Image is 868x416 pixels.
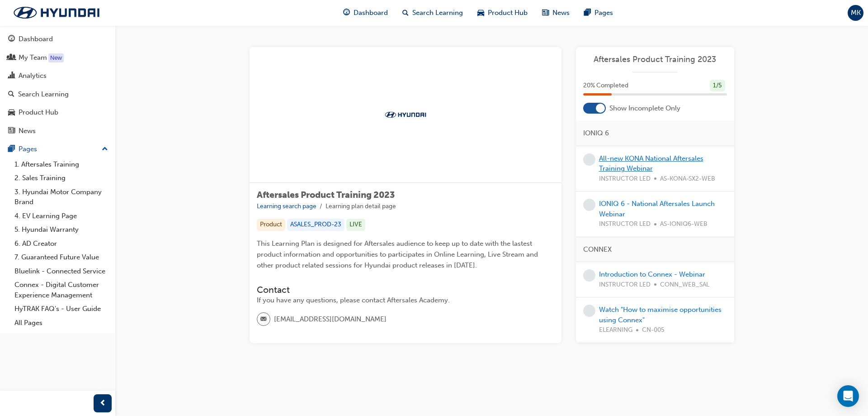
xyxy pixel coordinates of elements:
[274,314,387,325] span: [EMAIL_ADDRESS][DOMAIN_NAME]
[4,141,112,158] button: Pages
[11,278,112,302] a: Connex - Digital Customer Experience Management
[535,4,577,22] a: news-iconNews
[257,285,554,295] h3: Contact
[325,201,396,212] li: Learning plan detail page
[4,123,112,139] a: News
[851,8,861,18] span: MK
[257,219,285,231] div: Product
[395,4,470,22] a: search-iconSearch Learning
[8,54,15,62] span: people-icon
[11,209,112,223] a: 4. EV Learning Page
[583,81,628,91] span: 20 % Completed
[660,280,709,290] span: CONN_WEB_SAL
[19,34,53,44] div: Dashboard
[18,89,69,100] div: Search Learning
[583,153,595,166] span: learningRecordVerb_NONE-icon
[99,398,106,409] span: prev-icon
[19,71,47,81] div: Analytics
[542,7,549,19] span: news-icon
[8,145,15,153] span: pages-icon
[660,219,708,230] span: AS-IONIQ6-WEB
[8,72,15,80] span: chart-icon
[8,91,14,99] span: search-icon
[11,237,112,251] a: 6. AD Creator
[488,8,528,18] span: Product Hub
[583,199,595,211] span: learningRecordVerb_NONE-icon
[599,219,651,230] span: INSTRUCTOR LED
[48,53,64,62] div: Tooltip anchor
[8,127,15,135] span: news-icon
[599,270,705,278] a: Introduction to Connex - Webinar
[599,280,651,290] span: INSTRUCTOR LED
[583,54,727,65] a: Aftersales Product Training 2023
[599,174,651,184] span: INSTRUCTOR LED
[19,107,58,118] div: Product Hub
[343,7,350,19] span: guage-icon
[599,306,722,324] a: Watch "How to maximise opportunities using Connex"
[11,158,112,172] a: 1. Aftersales Training
[642,325,665,335] span: CN-005
[381,110,430,119] img: Trak
[11,223,112,237] a: 5. Hyundai Warranty
[584,7,591,19] span: pages-icon
[4,29,112,141] button: DashboardMy TeamAnalyticsSearch LearningProduct HubNews
[19,144,37,154] div: Pages
[609,103,680,114] span: Show Incomplete Only
[594,8,613,18] span: Pages
[4,67,112,84] a: Analytics
[19,126,36,136] div: News
[8,109,15,117] span: car-icon
[257,190,395,200] span: Aftersales Product Training 2023
[257,295,554,306] div: If you have any questions, please contact Aftersales Academy.
[11,302,112,316] a: HyTRAK FAQ's - User Guide
[336,4,395,22] a: guage-iconDashboard
[19,53,47,63] div: My Team
[287,219,344,231] div: ASALES_PROD-23
[8,35,15,43] span: guage-icon
[11,316,112,330] a: All Pages
[402,7,409,19] span: search-icon
[4,31,112,48] a: Dashboard
[583,269,595,282] span: learningRecordVerb_NONE-icon
[552,8,570,18] span: News
[260,314,267,325] span: email-icon
[354,8,388,18] span: Dashboard
[11,250,112,264] a: 7. Guaranteed Future Value
[5,3,108,22] img: Trak
[599,154,703,173] a: All-new KONA National Aftersales Training Webinar
[848,5,863,21] button: MK
[11,264,112,278] a: Bluelink - Connected Service
[583,128,609,139] span: IONIQ 6
[257,202,316,210] a: Learning search page
[660,174,715,184] span: AS-KONA-SX2-WEB
[710,80,725,92] div: 1 / 5
[102,143,108,155] span: up-icon
[412,8,463,18] span: Search Learning
[599,200,715,218] a: IONIQ 6 - National Aftersales Launch Webinar
[599,325,632,335] span: ELEARNING
[583,305,595,317] span: learningRecordVerb_NONE-icon
[4,104,112,121] a: Product Hub
[257,239,540,269] span: This Learning Plan is designed for Aftersales audience to keep up to date with the lastest produc...
[837,385,859,407] div: Open Intercom Messenger
[477,7,484,19] span: car-icon
[577,4,620,22] a: pages-iconPages
[583,244,612,255] span: CONNEX
[11,185,112,209] a: 3. Hyundai Motor Company Brand
[4,49,112,66] a: My Team
[11,171,112,185] a: 2. Sales Training
[346,219,365,231] div: LIVE
[470,4,535,22] a: car-iconProduct Hub
[4,86,112,103] a: Search Learning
